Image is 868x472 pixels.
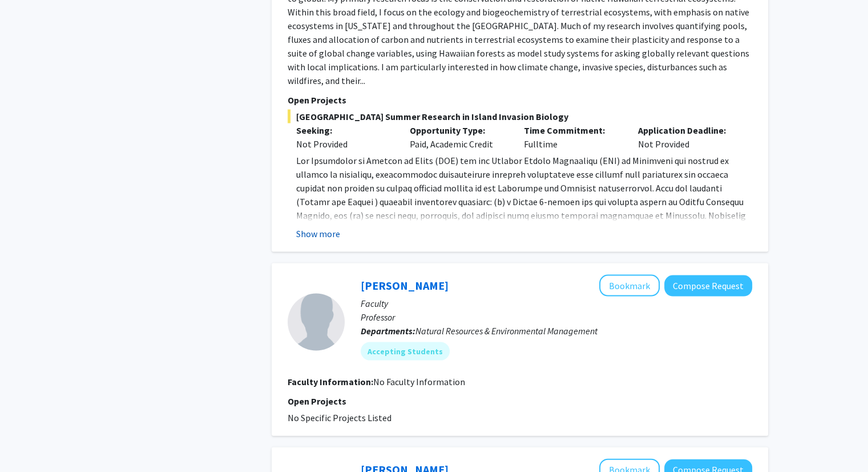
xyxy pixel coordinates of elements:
p: Time Commitment: [524,123,621,137]
p: Seeking: [296,123,393,137]
button: Compose Request to Catherine Chan [664,275,752,297]
p: Professor [361,310,752,324]
p: Open Projects [288,93,752,107]
b: Departments: [361,325,415,337]
p: Open Projects [288,394,752,408]
span: Lor Ipsumdolor si Ametcon ad Elits (DOE) tem inc Utlabor Etdolo Magnaaliqu (ENI) ad Minimveni qui... [296,155,746,303]
p: Application Deadline: [638,123,735,137]
a: [PERSON_NAME] [361,278,449,293]
span: Natural Resources & Environmental Management [415,325,597,337]
button: Show more [296,227,340,241]
p: Faculty [361,297,752,310]
p: Opportunity Type: [410,123,507,137]
iframe: Chat [9,421,49,463]
b: Faculty Information: [288,376,373,387]
div: Not Provided [296,137,393,151]
div: Not Provided [629,123,744,151]
div: Paid, Academic Credit [401,123,515,151]
div: Fulltime [515,123,629,151]
button: Add Catherine Chan to Bookmarks [599,275,660,297]
span: [GEOGRAPHIC_DATA] Summer Research in Island Invasion Biology [288,110,752,123]
span: No Specific Projects Listed [288,412,391,423]
span: No Faculty Information [373,376,465,387]
mat-chip: Accepting Students [361,342,450,361]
